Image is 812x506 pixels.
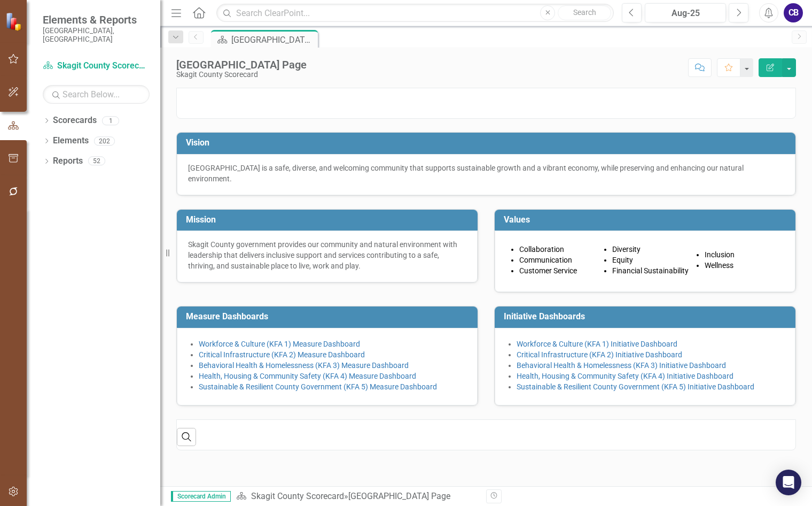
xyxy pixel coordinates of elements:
p: Wellness [705,260,782,271]
input: Search Below... [43,85,150,104]
small: [GEOGRAPHIC_DATA], [GEOGRAPHIC_DATA] [43,26,150,44]
img: ClearPoint Strategy [5,12,24,30]
a: Reports [53,155,83,167]
button: Aug-25 [645,3,726,22]
p: Financial Sustainability [612,265,689,276]
p: [GEOGRAPHIC_DATA] is a safe, diverse, and welcoming community that supports sustainable growth an... [188,163,784,184]
a: Sustainable & Resilient County Government (KFA 5) Initiative Dashboard [517,382,754,391]
a: Elements [53,135,89,147]
a: Scorecards [53,114,97,127]
a: Workforce & Culture (KFA 1) Measure Dashboard [199,340,360,348]
div: Open Intercom Messenger [776,470,801,495]
a: Health, Housing & Community Safety (KFA 4) Initiative Dashboard [517,372,733,380]
a: Critical Infrastructure (KFA 2) Measure Dashboard [199,350,365,359]
a: Sustainable & Resilient County Government (KFA 5) Measure Dashboard [199,382,437,391]
a: Health, Housing & Community Safety (KFA 4) Measure Dashboard [199,372,416,380]
h3: Mission [186,215,472,225]
p: Collaboration [519,244,596,255]
span: Scorecard Admin [171,491,231,502]
div: Aug-25 [649,7,722,20]
p: Communication [519,255,596,265]
a: Behavioral Health & Homelessness (KFA 3) Measure Dashboard [199,361,409,370]
div: 202 [94,136,115,145]
p: Diversity [612,244,689,255]
a: Behavioral Health & Homelessness (KFA 3) Initiative Dashboard [517,361,726,370]
button: CB [784,3,803,22]
p: Customer Service [519,265,596,276]
a: Workforce & Culture (KFA 1) Initiative Dashboard [517,340,677,348]
span: Elements & Reports [43,13,150,26]
p: Equity [612,255,689,265]
a: Critical Infrastructure (KFA 2) Initiative Dashboard [517,350,682,359]
span: Search [573,8,596,17]
div: [GEOGRAPHIC_DATA] Page [176,59,307,71]
div: [GEOGRAPHIC_DATA] Page [348,491,450,501]
div: 52 [88,157,105,166]
div: » [236,490,478,503]
div: [GEOGRAPHIC_DATA] Page [231,33,315,47]
h3: Initiative Dashboards [504,312,790,321]
a: Skagit County Scorecard [43,60,150,72]
div: 1 [102,116,119,125]
button: Search [558,5,611,20]
div: Skagit County Scorecard [176,71,307,79]
h3: Measure Dashboards [186,312,472,321]
p: Inclusion [705,249,782,260]
a: Skagit County Scorecard [251,491,344,501]
p: Skagit County government provides our community and natural environment with leadership that deli... [188,239,466,271]
input: Search ClearPoint... [216,4,614,22]
h3: Values [504,215,790,225]
h3: Vision [186,138,790,148]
